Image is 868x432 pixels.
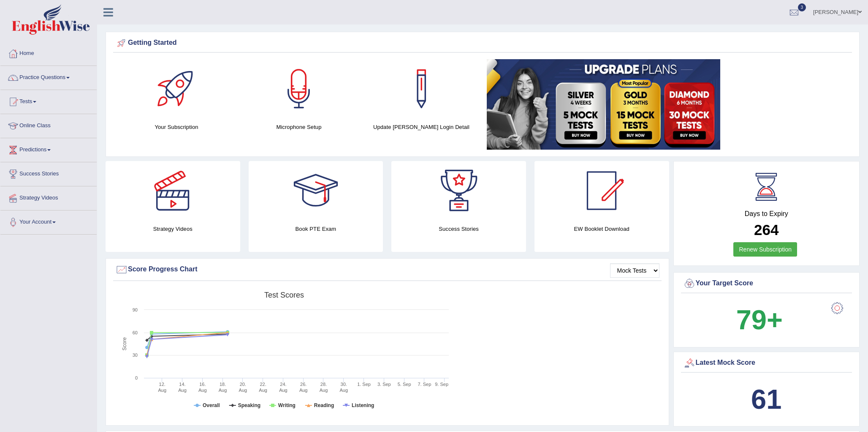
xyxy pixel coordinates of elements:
tspan: 5. Sep [398,382,411,387]
b: 61 [751,384,781,415]
text: 90 [133,307,138,312]
tspan: 3. Sep [377,382,391,387]
a: Your Account [0,211,97,232]
tspan: Aug [339,388,348,393]
div: Latest Mock Score [683,357,850,369]
tspan: Aug [259,388,267,393]
tspan: 1. Sep [357,382,371,387]
text: 60 [133,330,138,335]
tspan: Test scores [264,291,304,299]
a: Home [0,42,97,63]
div: Score Progress Chart [115,263,659,276]
a: Strategy Videos [0,186,97,208]
b: 264 [754,221,778,238]
tspan: Aug [299,388,308,393]
h4: Strategy Videos [106,224,240,233]
tspan: 26. [300,382,307,387]
span: 3 [798,3,806,11]
tspan: 22. [260,382,266,387]
tspan: Aug [279,388,288,393]
h4: Success Stories [391,224,526,233]
a: Online Class [0,114,97,135]
tspan: 20. [240,382,246,387]
tspan: Aug [198,388,207,393]
h4: EW Booklet Download [534,224,669,233]
tspan: Overall [203,402,220,408]
div: Getting Started [115,37,850,49]
tspan: Writing [278,402,296,408]
tspan: Aug [158,388,166,393]
a: Tests [0,90,97,111]
tspan: Speaking [238,402,260,408]
text: 0 [135,375,138,380]
text: 30 [133,353,138,358]
h4: Microphone Setup [242,123,356,131]
h4: Update [PERSON_NAME] Login Detail [364,123,478,131]
tspan: 7. Sep [418,382,431,387]
tspan: 18. [220,382,226,387]
tspan: 12. [159,382,165,387]
a: Practice Questions [0,66,97,87]
tspan: Aug [219,388,227,393]
tspan: Listening [352,402,374,408]
tspan: 30. [341,382,347,387]
tspan: 28. [320,382,327,387]
tspan: Score [122,337,127,351]
div: Your Target Score [683,277,850,290]
h4: Your Subscription [119,123,233,131]
tspan: 24. [280,382,286,387]
tspan: 14. [179,382,185,387]
tspan: 16. [199,382,206,387]
tspan: Aug [320,388,328,393]
img: small5.jpg [487,59,720,150]
a: Renew Subscription [733,242,797,257]
h4: Days to Expiry [683,210,850,218]
h4: Book PTE Exam [249,224,383,233]
tspan: Aug [178,388,187,393]
b: 79+ [736,304,783,335]
tspan: Aug [239,388,247,393]
a: Success Stories [0,162,97,183]
a: Predictions [0,138,97,159]
tspan: Reading [314,402,334,408]
tspan: 9. Sep [435,382,448,387]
